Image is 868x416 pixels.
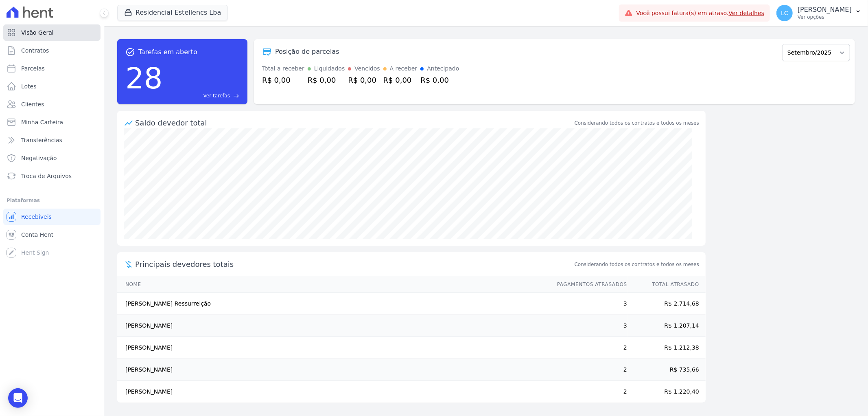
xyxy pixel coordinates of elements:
div: Total a receber [262,64,304,73]
td: R$ 1.220,40 [627,381,706,403]
td: [PERSON_NAME] Ressurreição [117,293,549,315]
span: Conta Hent [21,231,53,239]
td: 3 [549,293,627,315]
td: 3 [549,315,627,337]
div: Considerando todos os contratos e todos os meses [575,119,699,127]
p: [PERSON_NAME] [798,6,852,14]
a: Transferências [3,132,101,148]
p: Ver opções [798,14,852,20]
span: LC [781,10,788,16]
div: Open Intercom Messenger [8,388,28,408]
div: A receber [390,64,418,73]
button: LC [PERSON_NAME] Ver opções [770,2,868,24]
td: 2 [549,359,627,381]
span: Principais devedores totais [135,259,573,270]
td: R$ 2.714,68 [627,293,706,315]
a: Conta Hent [3,227,101,243]
a: Ver tarefas east [166,92,239,99]
span: Ver tarefas [203,92,230,99]
span: Parcelas [21,64,45,73]
a: Negativação [3,150,101,166]
td: R$ 1.207,14 [627,315,706,337]
a: Visão Geral [3,24,101,41]
div: Posição de parcelas [275,47,339,57]
span: task_alt [125,47,135,57]
span: east [233,93,239,99]
div: Antecipado [427,64,459,73]
span: Contratos [21,46,49,55]
span: Considerando todos os contratos e todos os meses [575,261,699,268]
div: R$ 0,00 [420,75,459,86]
a: Ver detalhes [729,10,765,16]
th: Total Atrasado [627,276,706,293]
a: Troca de Arquivos [3,168,101,184]
div: Plataformas [7,196,97,205]
div: Vencidos [354,64,380,73]
td: 2 [549,381,627,403]
td: [PERSON_NAME] [117,337,549,359]
div: 28 [125,57,163,99]
span: Você possui fatura(s) em atraso. [636,9,764,18]
span: Negativação [21,154,57,162]
span: Visão Geral [21,29,54,37]
td: [PERSON_NAME] [117,315,549,337]
span: Troca de Arquivos [21,172,72,180]
div: R$ 0,00 [308,75,345,86]
span: Clientes [21,100,44,108]
a: Clientes [3,96,101,112]
div: R$ 0,00 [348,75,380,86]
a: Lotes [3,78,101,95]
div: Liquidados [314,64,345,73]
button: Residencial Estellencs Lba [117,5,228,20]
span: Minha Carteira [21,118,63,126]
a: Parcelas [3,60,101,77]
th: Pagamentos Atrasados [549,276,627,293]
span: Lotes [21,82,37,90]
td: R$ 735,66 [627,359,706,381]
td: [PERSON_NAME] [117,381,549,403]
div: R$ 0,00 [262,75,304,86]
div: Saldo devedor total [135,117,573,128]
div: R$ 0,00 [383,75,418,86]
th: Nome [117,276,549,293]
span: Tarefas em aberto [138,47,197,57]
td: R$ 1.212,38 [627,337,706,359]
span: Transferências [21,136,62,144]
a: Contratos [3,42,101,59]
td: [PERSON_NAME] [117,359,549,381]
a: Minha Carteira [3,114,101,130]
td: 2 [549,337,627,359]
a: Recebíveis [3,209,101,225]
span: Recebíveis [21,213,52,221]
